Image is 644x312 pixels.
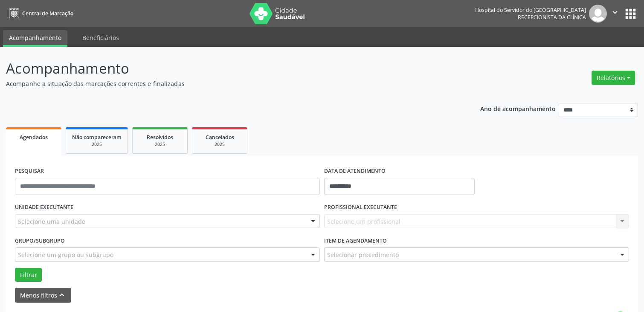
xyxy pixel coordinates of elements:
[206,134,234,141] span: Cancelados
[518,14,586,21] span: Recepcionista da clínica
[18,217,85,226] span: Selecione uma unidade
[15,234,65,247] label: Grupo/Subgrupo
[607,5,623,23] button: 
[475,6,586,14] div: Hospital do Servidor do [GEOGRAPHIC_DATA]
[480,103,556,114] p: Ano de acompanhamento
[327,250,399,259] span: Selecionar procedimento
[147,134,173,141] span: Resolvidos
[18,250,113,259] span: Selecione um grupo ou subgrupo
[22,10,73,17] span: Central de Marcação
[198,141,241,148] div: 2025
[15,201,73,214] label: UNIDADE EXECUTANTE
[76,30,125,45] a: Beneficiários
[324,234,387,247] label: Item de agendamento
[3,30,67,47] a: Acompanhamento
[6,79,448,88] p: Acompanhe a situação das marcações correntes e finalizadas
[15,288,71,303] button: Menos filtroskeyboard_arrow_up
[592,71,635,85] button: Relatórios
[57,290,67,300] i: keyboard_arrow_up
[72,134,122,141] span: Não compareceram
[610,8,620,17] i: 
[6,58,448,79] p: Acompanhamento
[72,141,122,148] div: 2025
[589,5,607,23] img: img
[139,141,181,148] div: 2025
[20,134,48,141] span: Agendados
[324,201,397,214] label: PROFISSIONAL EXECUTANTE
[6,6,73,20] a: Central de Marcação
[623,6,638,21] button: apps
[324,165,386,178] label: DATA DE ATENDIMENTO
[15,165,44,178] label: PESQUISAR
[15,268,42,282] button: Filtrar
